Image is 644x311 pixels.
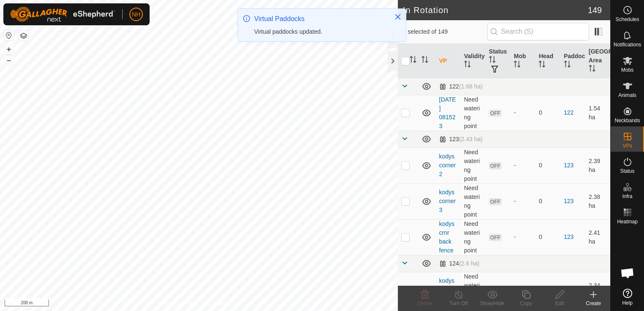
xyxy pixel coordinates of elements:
[621,67,633,72] span: Mobs
[564,162,574,169] a: 123
[585,219,610,255] td: 2.41 ha
[585,272,610,308] td: 2.34 ha
[514,197,532,206] div: -
[589,66,596,73] p-sorticon: Activate to sort
[439,260,480,267] div: 124
[459,260,479,267] span: (2.6 ha)
[564,198,574,204] a: 123
[421,57,428,64] p-sorticon: Activate to sort
[461,95,486,131] td: Need watering point
[475,300,509,307] div: Show/Hide
[535,147,560,183] td: 0
[535,95,560,131] td: 0
[564,233,574,240] a: 123
[514,108,532,117] div: -
[535,44,560,78] th: Head
[489,162,502,169] span: OFF
[439,189,456,213] a: kodys corner 3
[439,153,456,177] a: kodys corner 2
[489,57,496,64] p-sorticon: Activate to sort
[392,11,404,23] button: Close
[588,4,602,16] span: 149
[514,233,532,241] div: -
[509,300,543,307] div: Copy
[615,17,639,22] span: Schedules
[439,96,456,129] a: [DATE] 081523
[618,93,636,98] span: Animals
[489,234,502,241] span: OFF
[539,62,545,69] p-sorticon: Activate to sort
[487,23,589,40] input: Search (S)
[132,10,140,19] span: NH
[4,55,14,65] button: –
[439,220,455,254] a: kodys crnr back fence
[614,42,641,47] span: Notifications
[459,83,483,90] span: (1.68 ha)
[489,198,502,205] span: OFF
[461,147,486,183] td: Need watering point
[464,62,471,69] p-sorticon: Activate to sort
[535,219,560,255] td: 0
[461,272,486,308] td: Need watering point
[436,44,461,78] th: VP
[486,44,510,78] th: Status
[461,44,486,78] th: Validity
[585,183,610,219] td: 2.38 ha
[615,260,640,286] a: Open chat
[10,7,115,22] img: Gallagher Logo
[585,95,610,131] td: 1.54 ha
[620,169,634,174] span: Status
[418,300,432,306] span: Delete
[585,147,610,183] td: 2.39 ha
[611,285,644,309] a: Help
[166,300,197,308] a: Privacy Policy
[442,300,475,307] div: Turn Off
[622,300,633,306] span: Help
[4,30,14,40] button: Reset Map
[410,57,416,64] p-sorticon: Activate to sort
[617,219,638,224] span: Heatmap
[585,44,610,78] th: [GEOGRAPHIC_DATA] Area
[535,272,560,308] td: 0
[514,62,521,69] p-sorticon: Activate to sort
[459,136,483,142] span: (2.43 ha)
[439,277,456,302] a: kodys corner 3 BF
[403,27,487,36] span: 0 selected of 149
[403,5,588,15] h2: In Rotation
[577,300,610,307] div: Create
[4,44,14,54] button: +
[254,27,386,36] div: Virtual paddocks updated.
[564,109,574,116] a: 122
[439,83,483,90] div: 122
[622,194,632,199] span: Infra
[535,183,560,219] td: 0
[561,44,585,78] th: Paddock
[207,300,232,308] a: Contact Us
[461,183,486,219] td: Need watering point
[489,110,502,117] span: OFF
[614,118,640,123] span: Neckbands
[19,31,29,41] button: Map Layers
[564,62,571,69] p-sorticon: Activate to sort
[543,300,577,307] div: Edit
[254,14,386,24] div: Virtual Paddocks
[461,219,486,255] td: Need watering point
[439,136,483,143] div: 123
[510,44,535,78] th: Mob
[623,143,632,148] span: VPs
[514,161,532,170] div: -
